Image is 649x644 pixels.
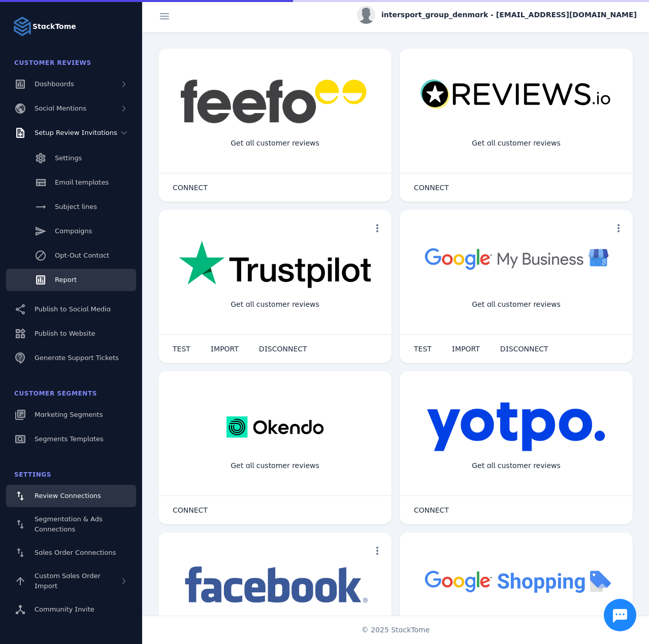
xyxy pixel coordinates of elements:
[367,541,387,561] button: more
[173,184,208,191] span: CONNECT
[222,130,328,157] div: Get all customer reviews
[173,345,190,352] span: TEST
[12,16,33,37] img: Logo image
[6,404,136,426] a: Marketing Segments
[163,339,201,359] button: TEST
[55,276,77,283] span: Report
[6,428,136,450] a: Segments Templates
[55,227,92,235] span: Campaigns
[35,515,103,533] span: Segmentation & Ads Connections
[35,435,104,443] span: Segments Templates
[6,485,136,507] a: Review Connections
[357,6,637,24] button: intersport_group_denmark - [EMAIL_ADDRESS][DOMAIN_NAME]
[6,171,136,194] a: Email templates
[35,330,95,337] span: Publish to Website
[55,154,82,162] span: Settings
[6,598,136,621] a: Community Invite
[414,345,432,352] span: TEST
[14,390,97,397] span: Customer Segments
[35,411,103,418] span: Marketing Segments
[222,291,328,318] div: Get all customer reviews
[35,104,86,112] span: Social Mentions
[211,345,239,352] span: IMPORT
[6,244,136,267] a: Opt-Out Contact
[179,240,371,290] img: trustpilot.png
[362,625,430,635] span: © 2025 StackTome
[456,614,576,640] div: Import Products from Google
[381,10,637,20] span: intersport_group_denmark - [EMAIL_ADDRESS][DOMAIN_NAME]
[35,354,119,362] span: Generate Support Tickets
[404,339,442,359] button: TEST
[173,507,208,514] span: CONNECT
[6,323,136,345] a: Publish to Website
[608,218,629,238] button: more
[452,345,480,352] span: IMPORT
[6,298,136,320] a: Publish to Social Media
[357,6,375,24] img: profile.jpg
[6,147,136,169] a: Settings
[464,130,569,157] div: Get all customer reviews
[33,21,76,32] strong: StackTome
[6,269,136,291] a: Report
[35,129,117,136] span: Setup Review Invitations
[35,80,74,88] span: Dashboards
[55,178,109,186] span: Email templates
[427,402,606,452] img: yotpo.png
[35,492,101,499] span: Review Connections
[179,563,371,608] img: facebook.png
[163,177,218,198] button: CONNECT
[226,402,323,452] img: okendo.webp
[442,339,490,359] button: IMPORT
[490,339,559,359] button: DISCONNECT
[464,291,569,318] div: Get all customer reviews
[35,305,111,313] span: Publish to Social Media
[6,509,136,540] a: Segmentation & Ads Connections
[6,542,136,564] a: Sales Order Connections
[55,252,109,259] span: Opt-Out Contact
[55,203,97,210] span: Subject lines
[14,471,51,478] span: Settings
[14,59,91,66] span: Customer Reviews
[414,184,449,191] span: CONNECT
[163,500,218,520] button: CONNECT
[6,196,136,218] a: Subject lines
[420,563,612,599] img: googleshopping.png
[6,220,136,242] a: Campaigns
[35,572,101,590] span: Custom Sales Order Import
[249,339,317,359] button: DISCONNECT
[367,218,387,238] button: more
[201,339,249,359] button: IMPORT
[414,507,449,514] span: CONNECT
[179,79,371,124] img: feefo.png
[6,347,136,369] a: Generate Support Tickets
[222,452,328,479] div: Get all customer reviews
[420,240,612,276] img: googlebusiness.png
[500,345,548,352] span: DISCONNECT
[404,500,459,520] button: CONNECT
[35,549,116,556] span: Sales Order Connections
[464,452,569,479] div: Get all customer reviews
[420,79,612,110] img: reviewsio.svg
[35,605,94,613] span: Community Invite
[259,345,307,352] span: DISCONNECT
[404,177,459,198] button: CONNECT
